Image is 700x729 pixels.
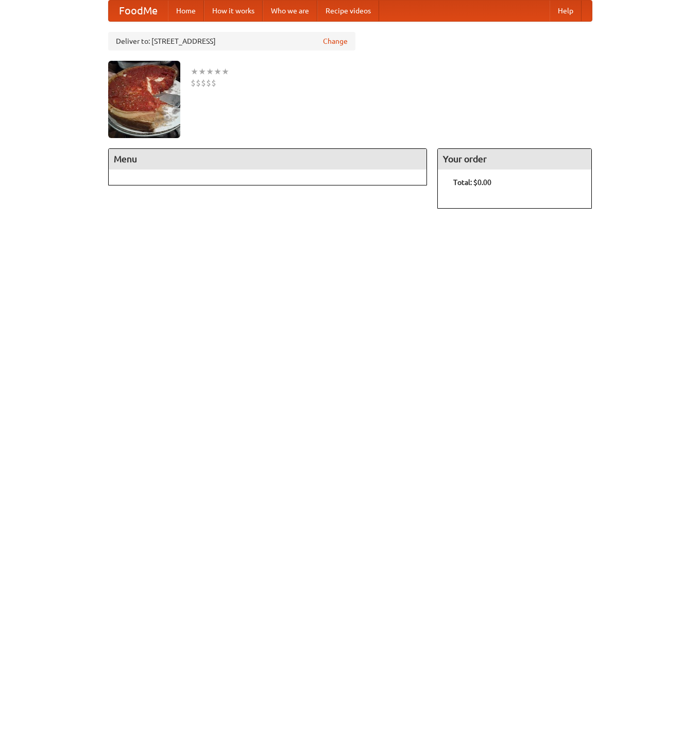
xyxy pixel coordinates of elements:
h4: Your order [438,149,591,169]
a: Home [168,1,204,21]
li: ★ [214,66,221,77]
li: ★ [198,66,206,77]
li: ★ [206,66,214,77]
a: Who we are [263,1,317,21]
h4: Menu [109,149,427,169]
li: $ [191,77,196,89]
b: Total: $0.00 [453,178,491,187]
img: angular.jpg [108,61,180,138]
li: $ [211,77,216,89]
a: Recipe videos [317,1,379,21]
li: $ [201,77,206,89]
a: FoodMe [109,1,168,21]
li: ★ [191,66,198,77]
li: $ [196,77,201,89]
div: Deliver to: [STREET_ADDRESS] [108,32,355,50]
a: Help [550,1,582,21]
li: $ [206,77,211,89]
a: How it works [204,1,263,21]
a: Change [323,36,348,46]
li: ★ [221,66,229,77]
